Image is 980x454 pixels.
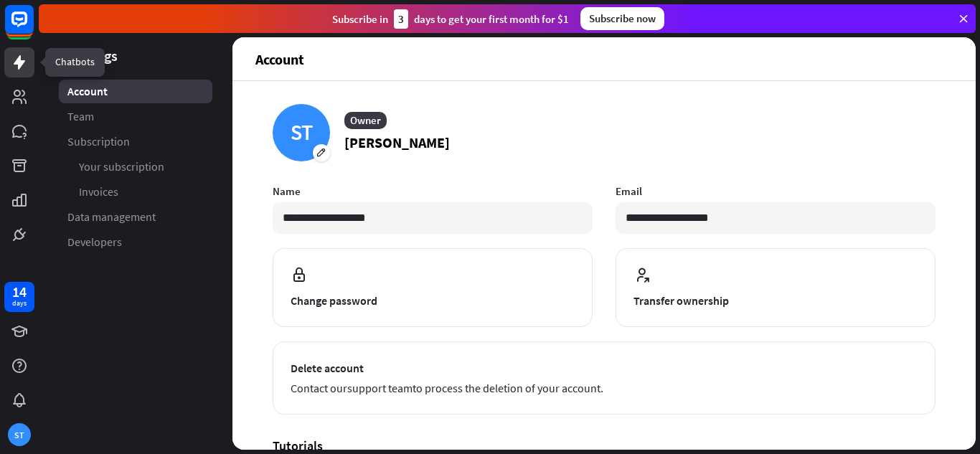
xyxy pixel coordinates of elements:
[59,205,212,229] a: Data management
[273,341,936,415] button: Delete account Contact oursupport teamto process the deletion of your account.
[12,298,27,308] div: days
[39,46,232,65] header: Settings
[291,292,575,309] span: Change password
[344,132,450,153] p: [PERSON_NAME]
[67,235,122,250] span: Developers
[67,209,156,224] span: Data management
[273,248,593,327] button: Change password
[59,180,212,204] a: Invoices
[291,359,918,377] span: Delete account
[79,159,164,174] span: Your subscription
[59,105,212,128] a: Team
[232,37,976,80] header: Account
[291,379,918,397] span: Contact our to process the deletion of your account.
[67,109,94,124] span: Team
[332,9,569,29] div: Subscribe in days to get your first month for $1
[344,112,387,129] div: Owner
[79,184,118,199] span: Invoices
[11,6,55,49] button: Open LiveChat chat widget
[273,184,593,198] label: Name
[394,9,408,29] div: 3
[633,292,918,309] span: Transfer ownership
[273,438,936,454] h4: Tutorials
[67,84,108,99] span: Account
[347,381,413,395] a: support team
[59,230,212,254] a: Developers
[59,130,212,153] a: Subscription
[12,285,27,298] div: 14
[273,104,330,161] div: ST
[616,184,936,198] label: Email
[4,282,34,312] a: 14 days
[59,155,212,179] a: Your subscription
[616,248,936,327] button: Transfer ownership
[8,423,31,446] div: ST
[580,7,664,30] div: Subscribe now
[67,134,130,149] span: Subscription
